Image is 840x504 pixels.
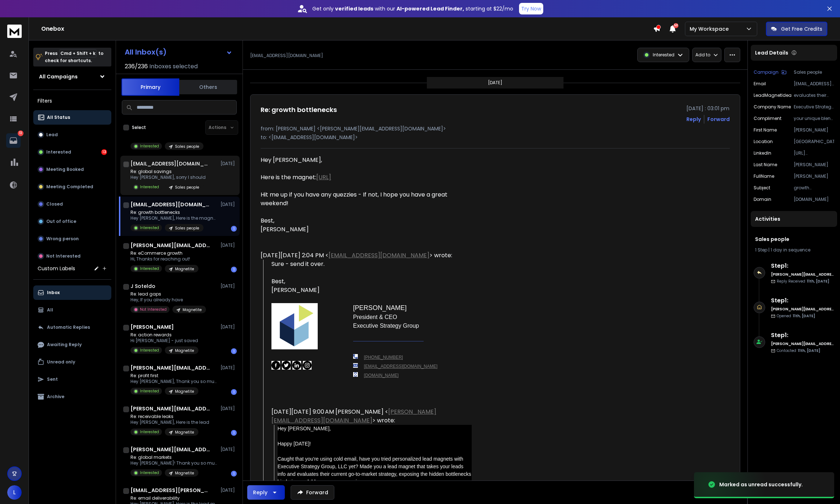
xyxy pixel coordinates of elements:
div: Forward [707,116,730,123]
h6: Step 1 : [771,262,834,270]
h1: J Soteldo [130,283,155,290]
p: from: [PERSON_NAME] <[PERSON_NAME][EMAIL_ADDRESS][DOMAIN_NAME]> [261,125,730,132]
h3: Filters [33,96,111,106]
h6: [PERSON_NAME][EMAIL_ADDRESS][DOMAIN_NAME] [771,306,834,312]
p: Hey [PERSON_NAME], sorry I should [130,175,206,180]
div: [DATE][DATE] 9:00 AM [PERSON_NAME] < > wrote: [271,408,472,425]
span: 11th, [DATE] [807,279,829,284]
div: [PERSON_NAME] [271,286,472,294]
p: Hi, Thanks for reaching out! [130,256,198,262]
div: Happy [DATE]! [278,440,472,448]
p: Interested [140,143,159,149]
h1: All Inbox(s) [125,48,167,56]
p: All [47,307,53,313]
p: Hi [PERSON_NAME] - just saved [130,338,198,344]
p: [DATE] [220,283,237,289]
p: fullName [754,173,774,179]
button: Unread only [33,355,111,369]
h6: [PERSON_NAME][EMAIL_ADDRESS][DOMAIN_NAME] [771,272,834,277]
img: ESG_4C_Square_White.jpg [271,303,318,349]
p: Meeting Booked [46,167,84,172]
p: Interested [46,149,71,155]
img: facebook [271,361,280,370]
h1: [PERSON_NAME][EMAIL_ADDRESS][DOMAIN_NAME] [130,364,210,371]
button: Try Now [519,3,543,14]
p: [DATE] [220,324,237,330]
button: Meeting Completed [33,180,111,194]
h3: Custom Labels [38,265,75,272]
h1: [EMAIL_ADDRESS][PERSON_NAME][DOMAIN_NAME] [130,487,210,494]
button: Wrong person [33,232,111,246]
a: [EMAIL_ADDRESS][DOMAIN_NAME] [364,364,437,369]
img: logo [7,25,22,38]
span: 236 / 236 [125,62,148,71]
p: Hey [PERSON_NAME], Here is the magnet: [URL] [[URL]] Hit me [130,215,217,221]
h1: Sales people [755,236,833,243]
div: Hey [PERSON_NAME], [278,425,472,432]
p: My Workspace [690,25,732,33]
span: 11th, [DATE] [793,313,815,319]
p: Closed [46,201,63,207]
p: location [754,139,773,145]
div: Caught that you're using cold email, have you tried personalized lead magnets with Executive Stra... [278,448,472,486]
p: Re: profit first [130,373,217,379]
h1: [EMAIL_ADDRESS][DOMAIN_NAME] [130,201,210,208]
p: First Name [754,127,777,133]
div: Marked as unread successfully. [719,481,803,488]
p: subject [754,185,770,191]
p: [PERSON_NAME] [794,127,834,133]
button: Get Free Credits [766,22,827,36]
p: Interested [140,388,159,394]
p: All Status [47,115,70,120]
p: Press to check for shortcuts. [45,50,103,64]
p: [DATE] [220,447,237,452]
button: Reply [686,116,701,123]
p: Lead Details [755,49,788,56]
button: All Inbox(s) [119,45,238,59]
a: [URL] [316,173,331,181]
p: Unread only [47,359,75,365]
p: Out of office [46,219,76,224]
p: Re: eCommerce growth [130,250,198,256]
div: | [755,247,833,253]
p: [EMAIL_ADDRESS][DOMAIN_NAME] [250,53,323,59]
p: Contacted [777,348,820,353]
button: Archive [33,389,111,404]
p: Hey, If you already have [130,297,206,303]
p: Awaiting Reply [47,342,82,348]
p: [EMAIL_ADDRESS][DOMAIN_NAME] [794,81,834,87]
span: L [7,485,22,500]
p: Add to [695,52,710,58]
div: 1 [231,430,237,436]
a: 13 [6,133,21,148]
p: linkedIn [754,150,771,156]
p: Not Interested [140,307,167,312]
span: Cmd + Shift + k [59,49,97,57]
p: growth bottlenecks [794,185,834,191]
p: [DATE] [488,80,502,86]
a: [PERSON_NAME][EMAIL_ADDRESS][DOMAIN_NAME] [271,408,436,425]
strong: AI-powered Lead Finder, [397,5,464,12]
h6: Step 1 : [771,296,834,305]
p: evaluates their current go-to-market strategy, exposing the hidden bottlenecks hindering scalable... [794,92,834,98]
p: Sales people [175,185,199,190]
p: Hey [PERSON_NAME], Here is the lead [130,419,209,425]
p: Executive Strategy Group, LLC [794,104,834,110]
p: Interested [653,52,674,58]
h1: [EMAIL_ADDRESS][DOMAIN_NAME] [130,160,210,167]
p: Re: receivable leaks [130,414,209,419]
h1: All Campaigns [39,73,78,80]
p: Sales people [175,144,199,149]
label: Select [132,125,146,130]
p: leadMagnetIdea [754,92,792,98]
img: instagram [303,361,312,370]
button: Awaiting Reply [33,337,111,352]
p: Sales people [175,225,199,231]
p: Get Free Credits [781,25,822,33]
div: President & CEO [353,313,472,322]
button: Not Interested [33,249,111,263]
p: Sent [47,376,58,382]
button: Forward [291,485,334,500]
p: to: <[EMAIL_ADDRESS][DOMAIN_NAME]> [261,134,730,141]
p: Wrong person [46,236,79,242]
